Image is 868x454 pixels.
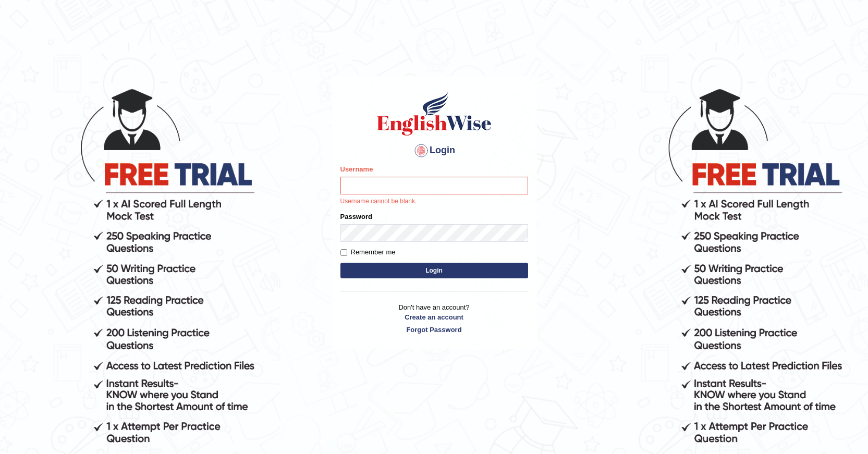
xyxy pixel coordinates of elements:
[340,302,528,335] p: Don't have an account?
[340,197,528,206] p: Username cannot be blank.
[375,90,494,137] img: Logo of English Wise sign in for intelligent practice with AI
[340,325,528,335] a: Forgot Password
[340,212,372,222] label: Password
[340,164,373,174] label: Username
[340,312,528,322] a: Create an account
[340,142,528,159] h4: Login
[340,247,396,257] label: Remember me
[340,249,347,256] input: Remember me
[340,263,528,278] button: Login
